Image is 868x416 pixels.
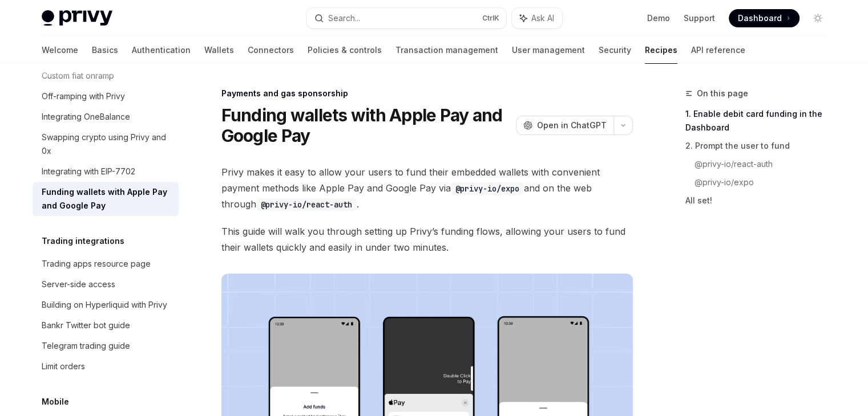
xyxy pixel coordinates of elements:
[221,223,633,255] span: This guide will walk you through setting up Privy’s funding flows, allowing your users to fund th...
[685,105,836,137] a: 1. Enable debit card funding in the Dashboard
[42,360,85,373] div: Limit orders
[33,254,179,274] a: Trading apps resource page
[516,116,613,135] button: Open in ChatGPT
[42,110,130,124] div: Integrating OneBalance
[512,36,585,64] a: User management
[33,356,179,377] a: Limit orders
[204,36,234,64] a: Wallets
[33,86,179,107] a: Off-ramping with Privy
[42,36,78,64] a: Welcome
[695,155,836,173] a: @privy-io/react-auth
[33,127,179,161] a: Swapping crypto using Privy and 0x
[221,105,511,146] h1: Funding wallets with Apple Pay and Google Pay
[451,182,524,195] code: @privy-io/expo
[42,10,112,26] img: light logo
[685,191,836,210] a: All set!
[738,13,782,24] span: Dashboard
[645,36,677,64] a: Recipes
[42,339,130,353] div: Telegram trading guide
[42,257,151,271] div: Trading apps resource page
[306,8,506,28] button: Search...CtrlK
[248,36,294,64] a: Connectors
[691,36,745,64] a: API reference
[221,164,633,212] span: Privy makes it easy to allow your users to fund their embedded wallets with convenient payment me...
[42,89,125,103] div: Off-ramping with Privy
[33,315,179,336] a: Bankr Twitter bot guide
[809,9,827,27] button: Toggle dark mode
[42,278,115,291] div: Server-side access
[42,319,130,332] div: Bankr Twitter bot guide
[685,137,836,155] a: 2. Prompt the user to fund
[599,36,631,64] a: Security
[531,13,554,24] span: Ask AI
[33,107,179,127] a: Integrating OneBalance
[328,11,360,25] div: Search...
[42,234,124,248] h5: Trading integrations
[221,88,633,99] div: Payments and gas sponsorship
[647,13,670,24] a: Demo
[256,198,357,211] code: @privy-io/react-auth
[42,298,167,312] div: Building on Hyperliquid with Privy
[395,36,498,64] a: Transaction management
[33,274,179,295] a: Server-side access
[92,36,118,64] a: Basics
[33,295,179,315] a: Building on Hyperliquid with Privy
[308,36,382,64] a: Policies & controls
[537,120,607,131] span: Open in ChatGPT
[33,182,179,216] a: Funding wallets with Apple Pay and Google Pay
[33,161,179,182] a: Integrating with EIP-7702
[33,336,179,356] a: Telegram trading guide
[695,173,836,191] a: @privy-io/expo
[729,9,800,27] a: Dashboard
[42,395,69,409] h5: Mobile
[42,185,172,213] div: Funding wallets with Apple Pay and Google Pay
[132,36,191,64] a: Authentication
[512,8,562,28] button: Ask AI
[42,130,172,158] div: Swapping crypto using Privy and 0x
[697,87,748,100] span: On this page
[42,165,135,178] div: Integrating with EIP-7702
[482,14,499,23] span: Ctrl K
[684,13,715,24] a: Support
